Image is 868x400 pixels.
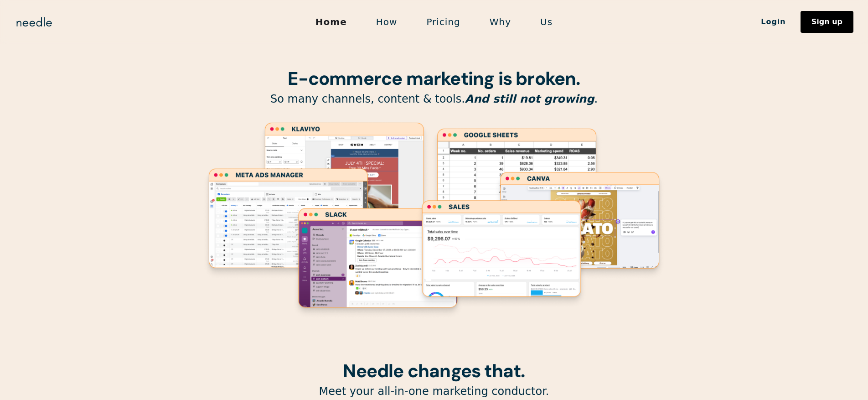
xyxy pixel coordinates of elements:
a: Login [746,14,801,30]
strong: E-commerce marketing is broken. [288,67,580,90]
a: Us [526,12,567,31]
p: So many channels, content & tools. . [201,92,666,106]
a: Pricing [412,12,475,31]
a: How [362,12,412,31]
a: Why [475,12,526,31]
p: Meet your all-in-one marketing conductor. [201,384,666,399]
a: Home [301,12,362,31]
em: And still not growing [465,93,594,105]
a: Sign up [801,11,853,33]
strong: Needle changes that. [343,359,525,383]
div: Sign up [811,18,842,26]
